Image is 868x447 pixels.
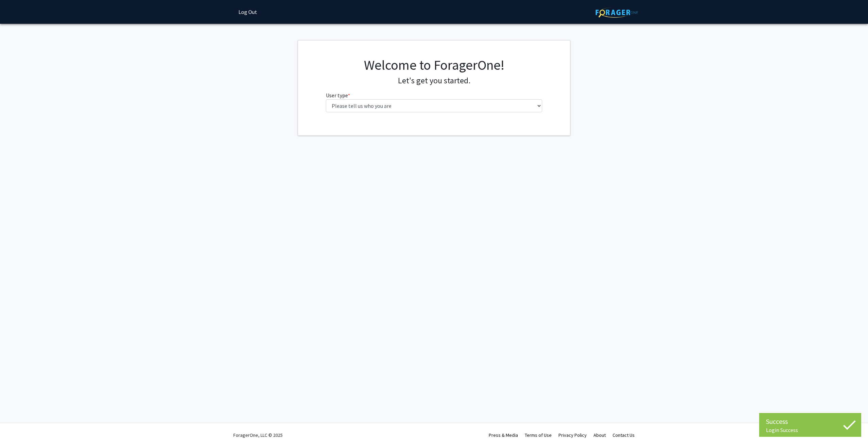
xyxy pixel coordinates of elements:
[766,416,854,427] div: Success
[489,432,518,438] a: Press & Media
[326,57,542,73] h1: Welcome to ForagerOne!
[558,432,587,438] a: Privacy Policy
[596,7,638,18] img: ForagerOne Logo
[525,432,552,438] a: Terms of Use
[766,427,854,433] div: Login Success
[594,432,606,438] a: About
[326,76,542,86] h4: Let's get you started.
[326,91,350,99] label: User type
[613,432,635,438] a: Contact Us
[233,423,283,447] div: ForagerOne, LLC © 2025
